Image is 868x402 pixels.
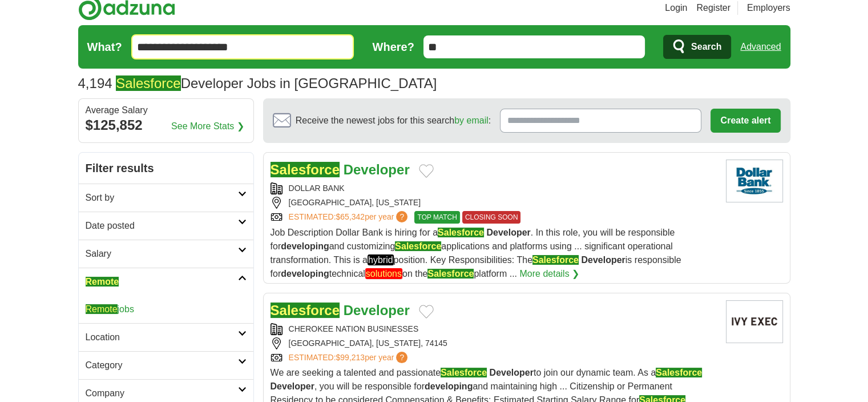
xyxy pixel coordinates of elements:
div: Average Salary [86,106,247,115]
strong: developing [425,381,473,391]
em: Salesforce [271,303,340,318]
a: Employers [747,1,790,15]
strong: Developer [489,368,533,377]
span: Receive the newest jobs for this search : [296,114,491,128]
em: Salesforce [116,75,180,91]
button: Create alert [710,109,780,133]
em: Salesforce [395,241,441,251]
a: Register [696,1,730,15]
span: $65,342 [336,212,365,221]
span: Job Description Dollar Bank is hiring for a . In this role, you will be responsible for and custo... [271,228,681,279]
h2: Location [86,331,238,344]
span: ? [396,211,407,222]
h2: Filter results [79,153,253,184]
strong: developing [281,269,329,278]
em: Salesforce [271,162,340,177]
span: Search [691,35,721,58]
a: Sort by [79,184,253,212]
strong: Developer [344,162,410,177]
a: by email [454,116,488,125]
a: DOLLAR BANK [289,184,345,193]
span: CLOSING SOON [462,211,521,224]
a: Salary [79,240,253,268]
div: CHEROKEE NATION BUSINESSES [271,323,717,335]
a: Location [79,323,253,351]
h2: Date posted [86,219,238,233]
h1: Developer Jobs in [GEOGRAPHIC_DATA] [78,75,437,91]
em: Salesforce [532,255,579,265]
span: $99,213 [336,353,365,362]
button: Search [663,35,731,59]
a: Date posted [79,212,253,240]
h2: Category [86,359,238,372]
a: ESTIMATED:$65,342per year? [289,211,410,224]
div: [GEOGRAPHIC_DATA], [US_STATE] [271,197,717,209]
h2: Sort by [86,191,238,205]
span: TOP MATCH [414,211,459,224]
strong: developing [281,241,329,251]
button: Add to favorite jobs [419,164,434,178]
em: hybrid [368,254,394,265]
div: $125,852 [86,115,247,136]
em: Remote [86,304,118,314]
a: More details ❯ [519,267,579,281]
em: Salesforce [438,228,484,237]
span: 4,194 [78,73,112,94]
a: ESTIMATED:$99,213per year? [289,352,410,364]
img: Company logo [726,300,783,343]
a: Salesforce Developer [271,162,410,177]
strong: Developer [581,255,625,265]
h2: Salary [86,247,238,261]
strong: Developer [271,381,314,391]
em: Salesforce [427,269,474,278]
em: solutions [365,268,402,279]
a: Advanced [740,35,781,58]
em: Remote [86,277,119,286]
em: Salesforce [441,368,487,377]
em: Salesforce [656,368,702,377]
a: Remote [79,268,253,296]
a: Remotejobs [86,304,134,314]
a: Category [79,351,253,379]
h2: Company [86,387,238,400]
a: Login [665,1,687,15]
img: Dollar Bank logo [726,160,783,202]
strong: Developer [486,228,530,237]
button: Add to favorite jobs [419,305,434,319]
strong: Developer [344,303,410,318]
span: ? [396,352,407,363]
a: See More Stats ❯ [171,120,244,133]
label: What? [87,38,122,55]
div: [GEOGRAPHIC_DATA], [US_STATE], 74145 [271,337,717,349]
label: Where? [372,38,414,55]
a: Salesforce Developer [271,303,410,318]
